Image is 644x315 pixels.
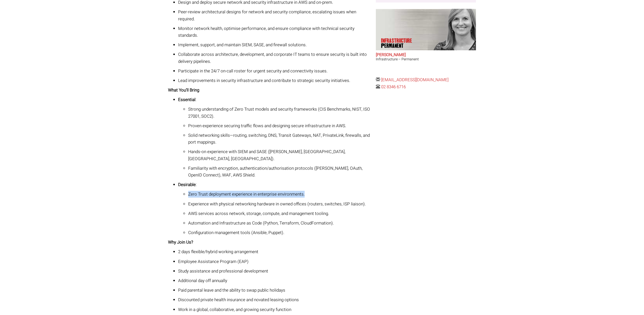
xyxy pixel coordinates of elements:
[381,77,449,83] a: [EMAIL_ADDRESS][DOMAIN_NAME]
[188,229,372,236] p: Configuration management tools (Ansible, Puppet).
[376,57,476,61] h3: Infrastructure – Permanent
[188,148,372,162] p: Hands-on experience with SIEM and SASE ([PERSON_NAME], [GEOGRAPHIC_DATA], [GEOGRAPHIC_DATA], [GEO...
[428,9,476,50] img: Amanda Evans's Our Infrastructure Permanent
[178,25,372,39] p: Monitor network health, optimise performance, and ensure compliance with technical security stand...
[178,296,372,303] p: Discounted private health insurance and novated leasing options
[178,287,372,294] p: Paid parental leave and the ability to swap public holidays
[188,122,372,129] p: Proven experience securing traffic flows and designing secure infrastructure in AWS.
[376,53,476,57] h2: [PERSON_NAME]
[381,84,406,90] a: 02 8346 6716
[188,191,372,198] p: Zero Trust deployment experience in enterprise environments.
[178,306,372,313] p: Work in a global, collaborative, and growing security function
[178,277,372,284] p: Additional day off annually
[188,106,372,119] p: Strong understanding of Zero Trust models and security frameworks (CIS Benchmarks, NIST, ISO 2700...
[178,181,372,188] p: :
[178,77,372,84] p: Lead improvements in security infrastructure and contribute to strategic security initiatives.
[178,248,372,255] p: 2 days flexible/hybrid working arrangement
[188,132,372,146] p: Solid networking skills—routing, switching, DNS, Transit Gateways, NAT, PrivateLink, firewalls, a...
[178,258,372,265] p: Employee Assistance Program (EAP)
[178,9,372,22] p: Peer-review architectural designs for network and security compliance, escalating issues when req...
[188,201,372,207] p: Experience with physical networking hardware in owned offices (routers, switches, ISP liaison).
[188,220,372,227] p: Automation and Infrastructure as Code (Python, Terraform, CloudFormation).
[168,87,199,93] strong: What You’ll Bring
[168,239,193,245] strong: Why Join Us?
[178,68,372,74] p: Participate in the 24/7 on-call roster for urgent security and connectivity issues.
[381,43,411,48] span: Permanent
[178,182,196,188] strong: Desirable
[178,268,372,275] p: Study assistance and professional development
[178,51,372,65] p: Collaborate across architecture, development, and corporate IT teams to ensure security is built ...
[381,38,411,48] p: Infrastructure
[178,97,195,103] strong: Essential
[188,210,372,217] p: AWS services across network, storage, compute, and management tooling.
[188,165,372,178] p: Familiarity with encryption, authentication/authorisation protocols ([PERSON_NAME], OAuth, OpenID...
[178,96,372,103] p: :
[178,41,372,48] p: Implement, support, and maintain SIEM, SASE, and firewall solutions.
